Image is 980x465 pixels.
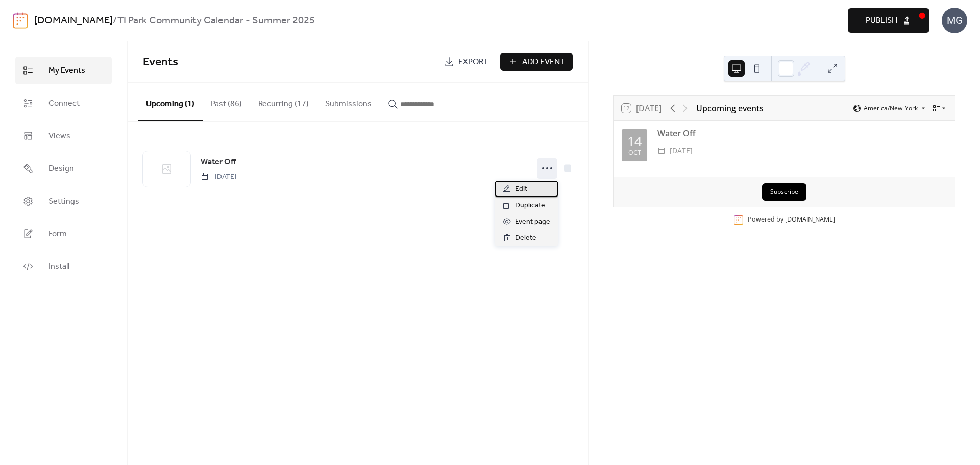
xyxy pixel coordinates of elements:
span: Export [458,56,488,68]
a: [DOMAIN_NAME] [785,215,835,224]
b: TI Park Community Calendar - Summer 2025 [117,11,315,31]
img: logo [13,12,28,29]
span: Design [48,163,74,175]
span: Views [48,130,70,142]
a: Design [15,155,112,182]
span: [DATE] [201,172,236,182]
span: Event page [515,216,550,228]
button: Submissions [317,83,380,120]
span: Connect [48,97,80,110]
span: Delete [515,232,536,244]
button: Past (86) [203,83,250,120]
a: [DOMAIN_NAME] [34,11,113,31]
span: [DATE] [670,144,693,157]
span: Edit [515,183,527,195]
button: Publish [848,8,929,33]
span: Publish [866,15,897,27]
span: Form [48,228,67,240]
a: Views [15,122,112,150]
a: Install [15,253,112,280]
span: Duplicate [515,200,545,212]
a: Water Off [201,156,236,169]
div: ​ [657,144,666,157]
span: Settings [48,195,79,208]
span: Add Event [522,56,565,68]
div: MG [942,8,967,33]
div: Oct [628,150,641,156]
span: Events [143,51,178,74]
a: My Events [15,57,112,84]
button: Upcoming (1) [138,83,203,121]
button: Add Event [500,53,573,71]
div: Water Off [657,127,947,139]
div: Upcoming events [696,102,764,114]
a: Settings [15,187,112,215]
span: Install [48,261,69,273]
button: Recurring (17) [250,83,317,120]
span: My Events [48,65,85,77]
a: Connect [15,89,112,117]
a: Form [15,220,112,248]
span: Water Off [201,156,236,168]
b: / [113,11,117,31]
button: Subscribe [762,183,806,201]
div: Powered by [748,215,835,224]
span: America/New_York [864,105,918,111]
a: Export [436,53,496,71]
div: 14 [627,135,642,148]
